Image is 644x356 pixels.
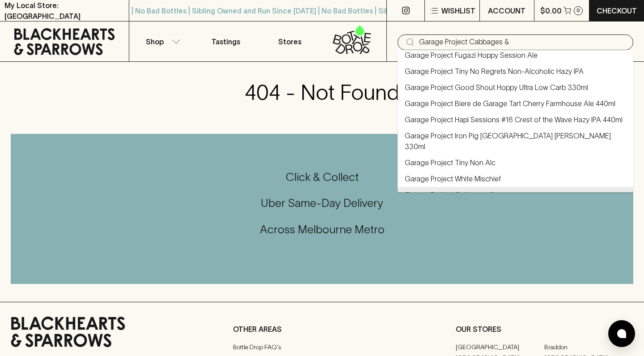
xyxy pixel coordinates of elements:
[212,36,240,47] p: Tastings
[11,196,633,210] h5: Uber Same-Day Delivery
[405,158,496,168] a: Garage Project Tiny Non Alc
[11,222,633,237] h5: Across Melbourne Metro
[278,36,301,47] p: Stores
[258,21,322,61] a: Stores
[11,134,633,284] div: Call to action block
[544,342,633,352] a: Braddon
[576,8,580,13] p: 0
[441,5,475,16] p: Wishlist
[488,5,525,16] p: ACCOUNT
[456,324,633,335] p: OUR STORES
[245,80,399,105] h3: 404 - Not Found
[405,174,501,184] a: Garage Project White Mischief
[405,99,615,109] a: Garage Project Biere de Garage Tart Cherry Farmhouse Ale 440ml
[146,36,164,47] p: Shop
[11,170,633,184] h5: Click & Collect
[405,50,538,61] a: Garage Project Fugazi Hoppy Session Ale
[617,329,626,338] img: bubble-icon
[419,35,626,49] input: Try "Pinot noir"
[405,66,584,77] a: Garage Project Tiny No Regrets Non-Alcoholic Hazy IPA
[405,82,588,93] a: Garage Project Good Shout Hoppy Ultra Low Carb 330ml
[233,342,411,353] a: Bottle Drop FAQ's
[233,324,411,335] p: OTHER AREAS
[405,115,623,125] a: Garage Project Hapi Sessions #16 Crest of the Wave Hazy IPA 440ml
[129,21,194,61] button: Shop
[194,21,258,61] a: Tastings
[597,5,637,16] p: Checkout
[405,190,495,201] a: Garage Project Cabbages &
[405,131,626,152] a: Garage Project Iron Pig [GEOGRAPHIC_DATA] [PERSON_NAME] 330ml
[456,342,545,352] a: [GEOGRAPHIC_DATA]
[540,5,562,16] p: $0.00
